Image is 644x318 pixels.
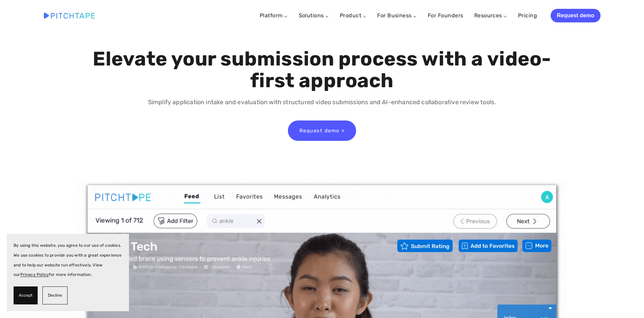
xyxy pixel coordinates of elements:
[48,291,62,300] span: Decline
[288,120,356,141] a: Request demo >
[518,10,537,22] a: Pricing
[474,12,507,19] a: Resources ⌵
[44,13,95,18] img: Pitchtape | Video Submission Management Software
[299,12,329,19] a: Solutions ⌵
[14,286,38,304] button: Accept
[20,272,49,277] a: Privacy Policy
[260,12,288,19] a: Platform ⌵
[19,291,33,300] span: Accept
[377,12,417,19] a: For Business ⌵
[14,241,122,280] p: By using this website, you agree to our use of cookies. We use cookies to provide you with a grea...
[42,286,68,304] button: Decline
[91,48,553,92] h1: Elevate your submission process with a video-first approach
[340,12,366,19] a: Product ⌵
[91,97,553,107] p: Simplify application intake and evaluation with structured video submissions and AI-enhanced coll...
[7,234,129,311] section: Cookie banner
[551,9,600,22] a: Request demo
[428,10,463,22] a: For Founders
